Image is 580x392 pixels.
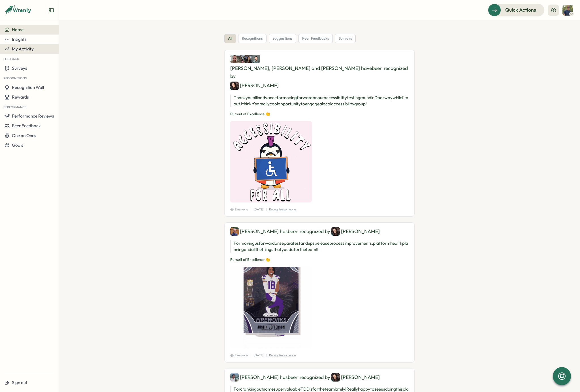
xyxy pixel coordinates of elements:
div: [PERSON_NAME] [331,227,380,236]
span: My Activity [12,46,34,52]
button: Quick Actions [488,4,544,16]
span: Recognition Wall [12,85,44,90]
button: Expand sidebar [48,7,54,13]
div: [PERSON_NAME] has been recognized by [230,227,409,236]
img: Eric McGarry [230,373,239,382]
p: | [266,353,267,358]
p: | [250,207,251,212]
span: Peer Feedback [12,123,41,128]
img: Kathy Cheng [230,82,239,90]
img: Ashley Jessen [244,55,253,63]
p: | [266,207,267,212]
div: [PERSON_NAME] [230,82,279,90]
div: [PERSON_NAME] has been recognized by [230,373,409,382]
p: Pursuit of Excellence 👏 [230,257,409,262]
img: Kathy Cheng [331,227,340,236]
img: Kathy Cheng [331,373,340,382]
span: Everyone [230,207,248,212]
span: all [228,36,232,41]
p: Pursuit of Excellence 👏 [230,112,409,117]
span: peer feedbacks [302,36,329,41]
img: Jesse James [230,55,239,63]
span: Sign out [12,380,27,385]
span: Rewards [12,94,29,100]
span: suggestions [272,36,293,41]
img: Recognition Image [230,121,312,203]
div: [PERSON_NAME] [331,373,380,382]
span: One on Ones [12,133,36,138]
span: surveys [339,36,352,41]
span: Performance Reviews [12,113,54,119]
img: Chad Brokaw [562,5,573,16]
p: Recognize someone [269,353,296,358]
span: Surveys [12,65,27,71]
p: Thank you all in advance for moving forward on our accessibility testing round in Doorway while I... [230,95,409,107]
span: Everyone [230,353,248,358]
p: Recognize someone [269,207,296,212]
p: [DATE] [253,353,264,358]
img: Morgan Ludtke [230,227,239,236]
span: Goals [12,142,23,148]
p: | [250,353,251,358]
img: Recognition Image [230,267,312,348]
p: [DATE] [253,207,264,212]
p: For moving us forward on separate stand ups, release process improvements, platform health planni... [230,240,409,253]
span: Insights [12,37,27,42]
img: Hannan Abdi [237,55,246,63]
img: Nick Norena [251,55,260,63]
span: recognitions [242,36,263,41]
div: [PERSON_NAME], [PERSON_NAME] and [PERSON_NAME] have been recognized by [230,55,409,90]
span: Quick Actions [505,6,536,14]
span: Home [12,27,24,32]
